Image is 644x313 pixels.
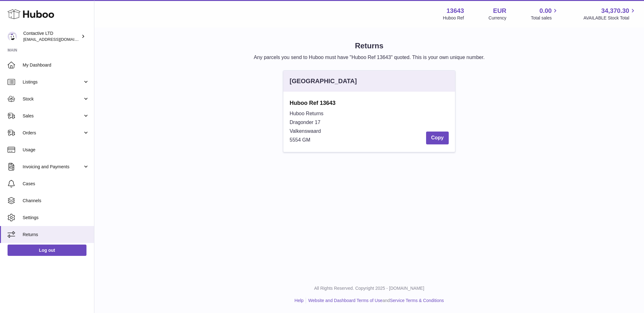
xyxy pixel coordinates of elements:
a: Help [295,298,304,303]
span: Usage [23,147,89,153]
span: Channels [23,198,89,204]
a: Log out [8,245,86,256]
div: Currency [489,15,507,21]
img: soul@SOWLhome.com [8,32,17,41]
span: Total sales [531,15,559,21]
span: Sales [23,113,83,119]
li: and [306,298,444,304]
strong: Huboo Ref 13643 [290,99,449,107]
span: Orders [23,130,83,136]
span: AVAILABLE Stock Total [583,15,636,21]
p: Any parcels you send to Huboo must have "Huboo Ref 13643" quoted. This is your own unique number. [104,54,634,61]
span: Listings [23,79,83,85]
span: 34,370.30 [601,7,629,15]
span: [EMAIL_ADDRESS][DOMAIN_NAME] [23,37,92,42]
strong: 13643 [447,7,464,15]
a: Website and Dashboard Terms of Use [308,298,382,303]
p: All Rights Reserved. Copyright 2025 - [DOMAIN_NAME] [99,285,639,291]
a: Service Terms & Conditions [390,298,444,303]
h1: Returns [104,41,634,51]
span: Invoicing and Payments [23,164,83,170]
a: 0.00 Total sales [531,7,559,21]
span: Dragonder 17 [290,120,320,125]
span: 5554 GM [290,137,310,143]
div: [GEOGRAPHIC_DATA] [290,77,357,85]
button: Copy [426,132,449,144]
span: Huboo Returns [290,111,324,116]
span: 0.00 [540,7,552,15]
span: Cases [23,181,89,187]
span: Settings [23,215,89,221]
span: Stock [23,96,83,102]
span: Returns [23,232,89,238]
a: 34,370.30 AVAILABLE Stock Total [583,7,636,21]
div: Huboo Ref [443,15,464,21]
span: My Dashboard [23,62,89,68]
span: Valkenswaard [290,128,321,134]
strong: EUR [493,7,506,15]
div: Contactive LTD [23,30,80,42]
